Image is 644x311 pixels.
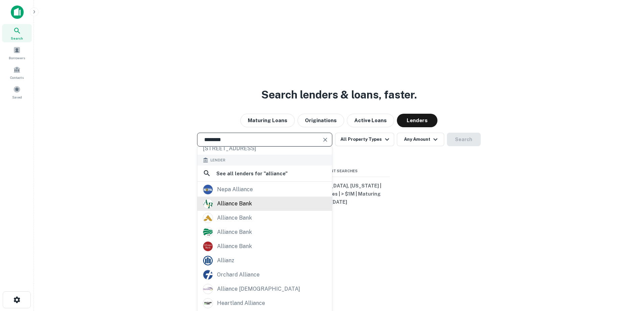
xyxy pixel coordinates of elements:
a: alliance bank [197,197,332,211]
a: allianz [197,253,332,268]
div: [STREET_ADDRESS] [197,142,332,155]
img: picture [203,213,213,223]
div: alliance bank [217,241,252,251]
span: Contacts [10,75,24,80]
div: orchard alliance [217,270,260,280]
a: heartland alliance [197,296,332,310]
a: alliance bank [197,211,332,225]
a: alliance [DEMOGRAPHIC_DATA] [197,282,332,296]
a: nepa alliance [197,182,332,197]
img: capitalize-icon.png [11,5,24,19]
span: Borrowers [9,55,25,61]
span: Recent Searches [288,168,390,174]
div: nepa alliance [217,184,253,195]
button: Any Amount [397,133,444,146]
a: Saved [2,83,32,101]
button: Maturing Loans [240,114,295,127]
img: picture [203,199,213,208]
img: picture [203,227,213,237]
h3: Search lenders & loans, faster. [261,87,417,103]
button: Originations [297,114,344,127]
div: alliance [DEMOGRAPHIC_DATA] [217,284,300,294]
img: picture [203,185,213,194]
a: alliance bank [197,225,332,239]
div: alliance bank [217,227,252,237]
a: Contacts [2,63,32,82]
img: allianceccu.com.png [203,284,213,294]
div: allianz [217,256,234,266]
div: heartland alliance [217,298,265,308]
button: All Property Types [335,133,394,146]
span: Lender [210,157,225,163]
iframe: Chat Widget [610,257,644,289]
button: Active Loans [347,114,394,127]
span: Search [11,36,23,41]
button: Lenders [397,114,437,127]
a: Search [2,24,32,42]
button: [GEOGRAPHIC_DATA], [US_STATE] | Retail | All Types | > $1M | Maturing [DATE] [288,180,390,208]
button: Clear [320,135,330,145]
img: picture [203,256,213,265]
div: alliance bank [217,199,252,209]
img: picture [203,298,213,308]
img: picture [203,270,213,280]
a: Borrowers [2,44,32,62]
img: picture [203,242,213,251]
a: orchard alliance [197,268,332,282]
a: alliance bank [197,239,332,253]
span: Saved [12,94,22,100]
h6: See all lenders for " alliance " [216,170,288,178]
div: alliance bank [217,213,252,223]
